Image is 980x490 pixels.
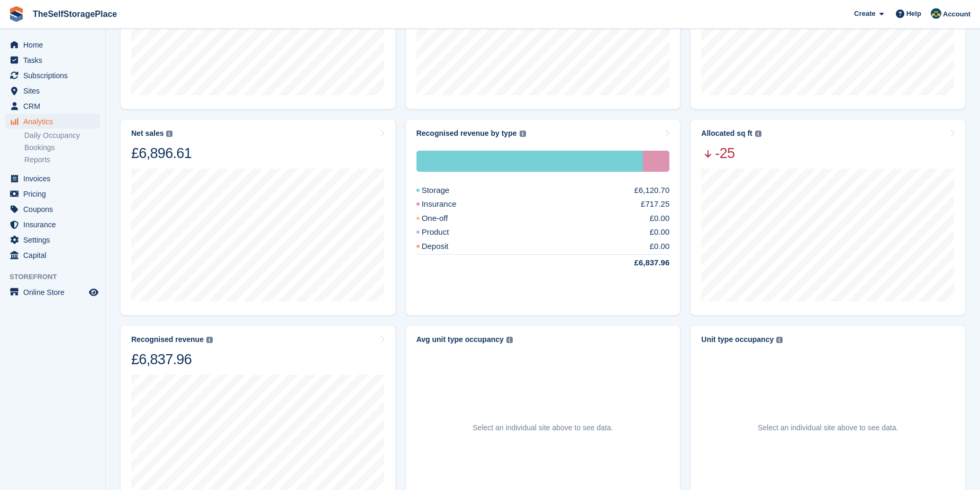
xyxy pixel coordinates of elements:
[5,99,100,114] a: menu
[650,226,670,238] div: £0.00
[5,217,100,232] a: menu
[416,198,482,210] div: Insurance
[5,114,100,129] a: menu
[5,38,100,52] a: menu
[5,187,100,201] a: menu
[641,198,669,210] div: £717.25
[5,285,100,300] a: menu
[416,129,517,138] div: Recognised revenue by type
[416,184,475,197] div: Storage
[23,187,87,201] span: Pricing
[416,226,475,238] div: Product
[131,350,213,368] div: £6,837.96
[755,131,761,137] img: icon-info-grey-7440780725fd019a000dd9b08b2336e03edf1995a4989e88bcd33f0948082b44.svg
[416,212,474,225] div: One-off
[643,151,669,172] div: Insurance
[609,257,670,269] div: £6,837.96
[650,241,670,253] div: £0.00
[520,131,526,137] img: icon-info-grey-7440780725fd019a000dd9b08b2336e03edf1995a4989e88bcd33f0948082b44.svg
[8,6,24,22] img: stora-icon-8386f47178a22dfd0bd8f6a31ec36ba5ce8667c1dd55bd0f319d3a0aa187defe.svg
[87,286,100,299] a: Preview store
[131,129,164,138] div: Net sales
[23,99,87,114] span: CRM
[701,335,774,344] div: Unit type occupancy
[23,285,87,300] span: Online Store
[854,8,875,19] span: Create
[701,129,752,138] div: Allocated sq ft
[23,53,87,68] span: Tasks
[23,217,87,232] span: Insurance
[416,335,504,344] div: Avg unit type occupancy
[634,184,670,197] div: £6,120.70
[416,241,474,253] div: Deposit
[776,337,783,343] img: icon-info-grey-7440780725fd019a000dd9b08b2336e03edf1995a4989e88bcd33f0948082b44.svg
[23,233,87,247] span: Settings
[5,53,100,68] a: menu
[166,131,173,137] img: icon-info-grey-7440780725fd019a000dd9b08b2336e03edf1995a4989e88bcd33f0948082b44.svg
[24,143,100,153] a: Bookings
[416,151,643,172] div: Storage
[206,337,213,343] img: icon-info-grey-7440780725fd019a000dd9b08b2336e03edf1995a4989e88bcd33f0948082b44.svg
[23,68,87,83] span: Subscriptions
[23,248,87,263] span: Capital
[23,171,87,186] span: Invoices
[23,202,87,217] span: Coupons
[943,9,970,20] span: Account
[23,114,87,129] span: Analytics
[131,144,192,162] div: £6,896.61
[29,5,121,23] a: TheSelfStoragePlace
[5,84,100,98] a: menu
[650,212,670,225] div: £0.00
[473,422,613,433] p: Select an individual site above to see data.
[931,8,941,19] img: Gairoid
[10,272,105,282] span: Storefront
[5,248,100,263] a: menu
[131,335,204,344] div: Recognised revenue
[24,131,100,141] a: Daily Occupancy
[506,337,513,343] img: icon-info-grey-7440780725fd019a000dd9b08b2336e03edf1995a4989e88bcd33f0948082b44.svg
[23,84,87,98] span: Sites
[23,38,87,52] span: Home
[24,155,100,165] a: Reports
[5,233,100,247] a: menu
[758,422,898,433] p: Select an individual site above to see data.
[701,144,761,162] span: -25
[5,171,100,186] a: menu
[906,8,921,19] span: Help
[5,68,100,83] a: menu
[5,202,100,217] a: menu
